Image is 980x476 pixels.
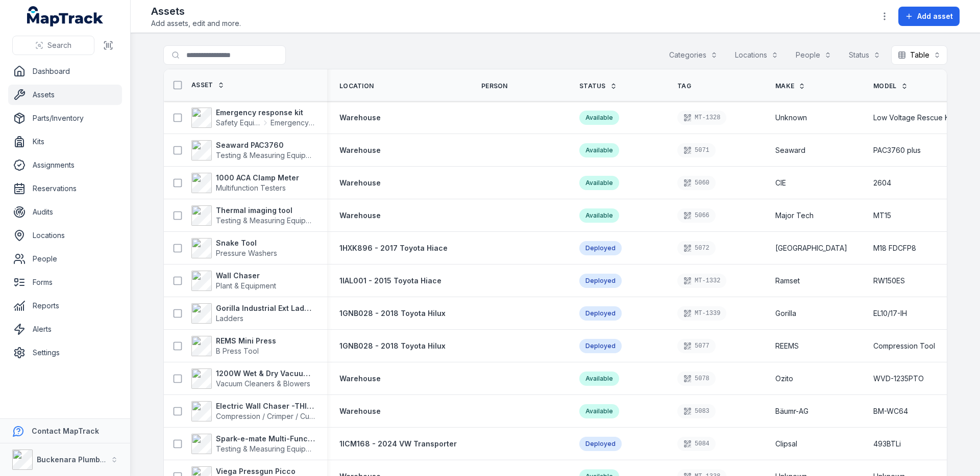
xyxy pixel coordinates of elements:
a: Model [873,82,908,90]
a: 1IAL001 - 2015 Toyota Hiace [339,276,442,286]
span: Status [579,82,606,90]
span: 493BTLi [873,439,901,449]
div: 5071 [677,143,716,157]
a: Snake ToolPressure Washers [191,238,277,258]
div: Available [579,404,619,418]
button: Locations [728,45,785,65]
span: 2604 [873,178,891,188]
h2: Assets [151,4,241,18]
button: Search [12,36,94,55]
a: 1GNB028 - 2018 Toyota Hilux [339,308,446,319]
span: Location [339,82,374,90]
span: 1ICM168 - 2024 VW Transporter [339,439,457,448]
span: Warehouse [339,374,381,383]
a: Warehouse [339,406,381,416]
span: Model [873,82,897,90]
span: EL10/17-IH [873,308,907,319]
strong: Spark-e-mate Multi-Function Electrical Installation Safety Tester [216,434,315,444]
span: Seaward [775,145,805,155]
button: Status [842,45,887,65]
span: Low Voltage Rescue Kit [873,113,953,123]
span: Bäumr-AG [775,406,808,416]
span: Pressure Washers [216,249,277,257]
span: Compression Tool [873,341,935,351]
strong: Contact MapTrack [32,427,99,435]
strong: Wall Chaser [216,271,276,281]
a: Alerts [8,319,122,339]
span: Plant & Equipment [216,281,276,290]
strong: Gorilla Industrial Ext Ladder [216,303,315,313]
span: Asset [191,81,213,89]
a: Asset [191,81,225,89]
a: Audits [8,202,122,222]
span: Testing & Measuring Equipment [216,151,322,160]
div: Available [579,372,619,386]
span: Warehouse [339,211,381,220]
a: Parts/Inventory [8,108,122,128]
span: PAC3760 plus [873,145,921,155]
span: Compression / Crimper / Cutter / [PERSON_NAME] [216,412,384,420]
div: MT-1328 [677,111,726,125]
span: Warehouse [339,178,381,187]
div: 5060 [677,176,716,190]
span: BM-WC64 [873,406,908,416]
span: Ladders [216,314,243,323]
a: Settings [8,342,122,363]
a: People [8,249,122,269]
strong: Electric Wall Chaser -THIS BELONGS TO [PERSON_NAME] PERSONALLY [216,401,315,411]
strong: Buckenara Plumbing Gas & Electrical [37,455,171,464]
a: Dashboard [8,61,122,82]
strong: REMS Mini Press [216,336,276,346]
strong: 1200W Wet & Dry Vacuum Cleaner [216,368,315,379]
a: Warehouse [339,210,381,221]
a: Assignments [8,155,122,175]
a: Thermal imaging toolTesting & Measuring Equipment [191,205,315,226]
a: Warehouse [339,145,381,155]
span: 1GNB028 - 2018 Toyota Hilux [339,309,446,318]
div: 5072 [677,241,716,255]
div: Deployed [579,339,622,353]
div: Available [579,208,619,223]
div: 5077 [677,339,716,353]
span: 1HXK896 - 2017 Toyota Hiace [339,244,448,252]
span: Gorilla [775,308,796,319]
a: Seaward PAC3760Testing & Measuring Equipment [191,140,315,161]
span: REEMS [775,341,799,351]
span: Warehouse [339,407,381,415]
span: Person [481,82,508,90]
div: MT-1339 [677,306,726,321]
strong: Seaward PAC3760 [216,140,315,150]
a: Assets [8,85,122,105]
a: Warehouse [339,113,381,123]
span: CIE [775,178,786,188]
div: 5083 [677,404,716,418]
a: 1HXK896 - 2017 Toyota Hiace [339,243,448,253]
span: Clipsal [775,439,797,449]
span: Multifunction Testers [216,183,286,192]
span: Warehouse [339,113,381,122]
strong: 1000 ACA Clamp Meter [216,173,299,183]
span: Make [775,82,794,90]
span: Testing & Measuring Equipment [216,444,322,453]
a: Warehouse [339,178,381,188]
span: Tag [677,82,691,90]
span: RW150ES [873,276,905,286]
span: 1IAL001 - 2015 Toyota Hiace [339,276,442,285]
a: 1GNB028 - 2018 Toyota Hilux [339,341,446,351]
a: Spark-e-mate Multi-Function Electrical Installation Safety TesterTesting & Measuring Equipment [191,434,315,454]
a: REMS Mini PressB Press Tool [191,336,276,356]
a: Reports [8,296,122,316]
span: B Press Tool [216,347,259,355]
span: Major Tech [775,210,814,221]
div: Available [579,176,619,190]
div: 5084 [677,437,716,451]
span: Add assets, edit and more. [151,18,241,29]
span: Emergency response equipment [271,118,315,128]
span: WVD-1235PTO [873,374,924,384]
a: Make [775,82,805,90]
a: Kits [8,131,122,152]
span: 1GNB028 - 2018 Toyota Hilux [339,341,446,350]
div: Available [579,143,619,157]
span: Ramset [775,276,800,286]
span: MT15 [873,210,891,221]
